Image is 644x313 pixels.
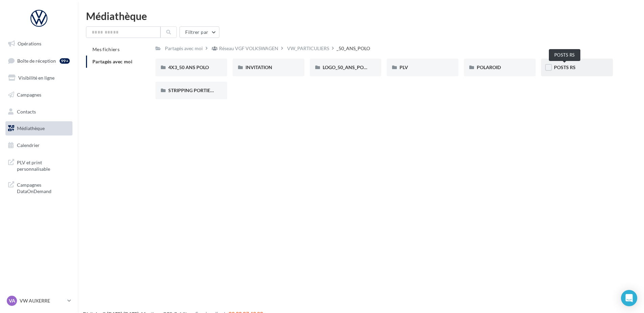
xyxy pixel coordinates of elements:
[5,294,72,307] a: VA VW AUXERRE
[9,297,15,304] span: VA
[168,87,216,93] span: STRIPPING PORTIERE
[17,108,36,114] span: Contacts
[92,59,132,64] span: Partagés avec moi
[4,138,74,152] a: Calendrier
[4,178,74,197] a: Campagnes DataOnDemand
[17,158,70,172] span: PLV et print personnalisable
[621,290,637,306] div: Open Intercom Messenger
[179,26,219,38] button: Filtrer par
[219,45,278,52] div: Réseau VGF VOLKSWAGEN
[17,92,41,98] span: Campagnes
[549,49,580,61] div: POSTS RS
[18,75,55,81] span: Visibilité en ligne
[4,105,74,119] a: Contacts
[400,64,408,70] span: PLV
[245,64,272,70] span: INVITATION
[4,54,74,68] a: Boîte de réception99+
[168,64,209,70] span: 4X3_50 ANS POLO
[17,125,45,131] span: Médiathèque
[337,45,370,52] div: _50_ANS_POLO
[477,64,501,70] span: POLAROID
[92,46,120,52] span: Mes fichiers
[17,58,56,63] span: Boîte de réception
[18,41,41,46] span: Opérations
[17,180,70,195] span: Campagnes DataOnDemand
[60,58,70,64] div: 99+
[4,71,74,85] a: Visibilité en ligne
[323,64,369,70] span: LOGO_50_ANS_POLO
[287,45,329,52] div: VW_PARTICULIERS
[4,37,74,51] a: Opérations
[4,155,74,175] a: PLV et print personnalisable
[165,45,203,52] div: Partagés avec moi
[17,142,40,148] span: Calendrier
[4,88,74,102] a: Campagnes
[86,11,636,21] div: Médiathèque
[554,64,576,70] span: POSTS RS
[20,297,65,304] p: VW AUXERRE
[4,121,74,135] a: Médiathèque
